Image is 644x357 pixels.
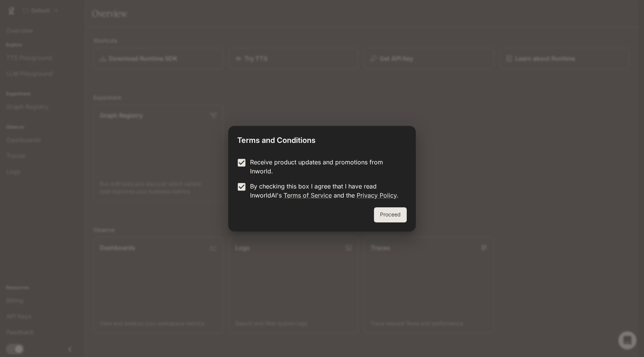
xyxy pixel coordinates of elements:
button: Proceed [374,207,407,222]
h2: Terms and Conditions [228,126,416,152]
p: By checking this box I agree that I have read InworldAI's and the . [250,182,401,200]
p: Receive product updates and promotions from Inworld. [250,158,401,176]
a: Privacy Policy [357,192,397,199]
a: Terms of Service [284,192,332,199]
